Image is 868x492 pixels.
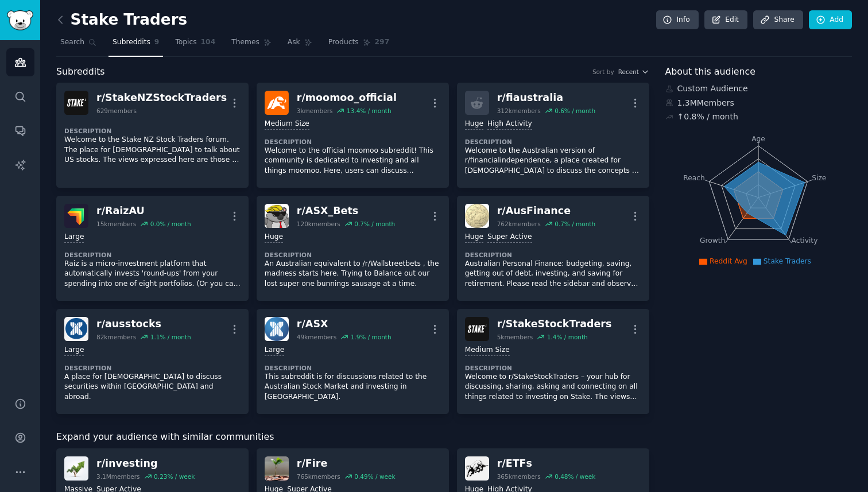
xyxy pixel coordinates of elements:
[284,33,316,57] a: Ask
[175,37,196,48] span: Topics
[265,259,441,289] p: An Australian equivalent to /r/Wallstreetbets , the madness starts here. Trying to Balance out ou...
[64,127,241,135] dt: Description
[665,65,755,79] span: About this audience
[96,204,191,218] div: r/ RaizAU
[96,456,195,471] div: r/ investing
[257,83,449,188] a: moomoo_officialr/moomoo_official3kmembers13.4% / monthMedium SizeDescriptionWelcome to the offici...
[555,107,595,115] div: 0.6 % / month
[555,220,595,228] div: 0.7 % / month
[465,204,489,228] img: AusFinance
[465,456,489,481] img: ETFs
[56,65,105,79] span: Subreddits
[288,37,300,48] span: Ask
[487,232,532,243] div: Super Active
[96,472,140,481] div: 3.1M members
[457,83,649,188] a: r/fiaustralia312kmembers0.6% / monthHugeHigh ActivityDescriptionWelcome to the Australian version...
[56,83,249,188] a: StakeNZStockTradersr/StakeNZStockTraders629membersDescriptionWelcome to the Stake NZ Stock Trader...
[497,317,612,331] div: r/ StakeStockTraders
[265,204,289,228] img: ASX_Bets
[457,309,649,414] a: StakeStockTradersr/StakeStockTraders5kmembers1.4% / monthMedium SizeDescriptionWelcome to r/Stake...
[108,33,163,57] a: Subreddits9
[347,107,392,115] div: 13.4 % / month
[265,119,309,130] div: Medium Size
[457,196,649,301] a: AusFinancer/AusFinance762kmembers0.7% / monthHugeSuper ActiveDescriptionAustralian Personal Finan...
[465,345,510,356] div: Medium Size
[700,237,725,245] tspan: Growth
[257,309,449,414] a: ASXr/ASX49kmembers1.9% / monthLargeDescriptionThis subreddit is for discussions related to the Au...
[265,232,283,243] div: Huge
[465,232,483,243] div: Huge
[64,135,241,165] p: Welcome to the Stake NZ Stock Traders forum. The place for [DEMOGRAPHIC_DATA] to talk about US st...
[665,97,852,109] div: 1.3M Members
[297,333,336,341] div: 49k members
[791,237,817,245] tspan: Activity
[753,10,803,30] a: Share
[497,472,541,481] div: 365k members
[231,37,259,48] span: Themes
[201,37,216,48] span: 104
[113,37,150,48] span: Subreddits
[64,364,241,372] dt: Description
[297,107,333,115] div: 3k members
[227,33,276,57] a: Themes
[96,220,136,228] div: 15k members
[96,91,227,105] div: r/ StakeNZStockTraders
[497,91,595,105] div: r/ fiaustralia
[154,472,195,481] div: 0.23 % / week
[265,372,441,402] p: This subreddit is for discussions related to the Australian Stock Market and investing in [GEOGRA...
[64,345,84,356] div: Large
[618,68,649,76] button: Recent
[497,204,595,218] div: r/ AusFinance
[497,107,541,115] div: 312k members
[555,472,595,481] div: 0.48 % / week
[265,456,289,481] img: Fire
[547,333,588,341] div: 1.4 % / month
[465,146,641,176] p: Welcome to the Australian version of r/financialindependence, a place created for [DEMOGRAPHIC_DA...
[764,257,811,265] span: Stake Traders
[324,33,393,57] a: Products297
[351,333,392,341] div: 1.9 % / month
[297,220,340,228] div: 120k members
[56,33,100,57] a: Search
[465,138,641,146] dt: Description
[150,333,191,341] div: 1.1 % / month
[56,196,249,301] a: RaizAUr/RaizAU15kmembers0.0% / monthLargeDescriptionRaiz is a micro-investment platform that auto...
[665,83,852,95] div: Custom Audience
[265,146,441,176] p: Welcome to the official moomoo subreddit! This community is dedicated to investing and all things...
[487,119,532,130] div: High Activity
[465,251,641,259] dt: Description
[64,317,88,341] img: ausstocks
[465,364,641,372] dt: Description
[265,345,284,356] div: Large
[96,333,136,341] div: 82k members
[265,317,289,341] img: ASX
[56,11,187,29] h2: Stake Traders
[265,364,441,372] dt: Description
[265,138,441,146] dt: Description
[465,372,641,402] p: Welcome to r/StakeStockTraders – your hub for discussing, sharing, asking and connecting on all t...
[96,317,191,331] div: r/ ausstocks
[592,68,614,76] div: Sort by
[150,220,191,228] div: 0.0 % / month
[154,37,160,48] span: 9
[354,220,395,228] div: 0.7 % / month
[677,111,738,123] div: ↑ 0.8 % / month
[809,10,852,30] a: Add
[751,135,765,143] tspan: Age
[354,472,395,481] div: 0.49 % / week
[812,173,826,181] tspan: Size
[656,10,699,30] a: Info
[328,37,359,48] span: Products
[265,91,289,115] img: moomoo_official
[297,456,396,471] div: r/ Fire
[465,317,489,341] img: StakeStockTraders
[497,220,541,228] div: 762k members
[683,173,705,181] tspan: Reach
[465,119,483,130] div: Huge
[56,430,274,444] span: Expand your audience with similar communities
[64,204,88,228] img: RaizAU
[64,372,241,402] p: A place for [DEMOGRAPHIC_DATA] to discuss securities within [GEOGRAPHIC_DATA] and abroad.
[710,257,747,265] span: Reddit Avg
[375,37,390,48] span: 297
[60,37,84,48] span: Search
